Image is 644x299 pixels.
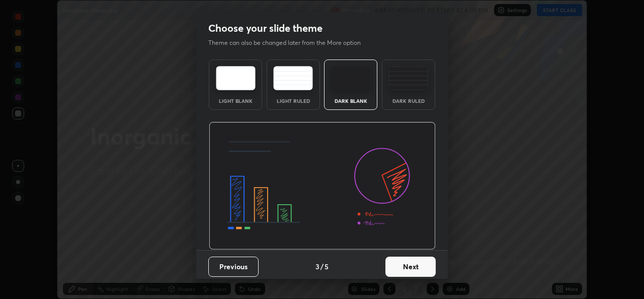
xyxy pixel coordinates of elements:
h4: 5 [325,261,329,272]
h4: / [320,261,324,272]
img: darkRuledTheme.de295e13.svg [388,66,428,90]
p: Theme can also be changed later from the More option [208,38,371,47]
div: Light Blank [215,98,256,103]
div: Light Ruled [273,98,313,103]
img: darkThemeBanner.d06ce4a2.svg [209,122,436,250]
h4: 3 [315,261,319,272]
button: Next [385,257,436,277]
div: Dark Blank [331,98,371,103]
img: lightTheme.e5ed3b09.svg [216,66,256,90]
div: Dark Ruled [388,98,429,103]
img: darkTheme.f0cc69e5.svg [331,66,371,90]
button: Previous [208,257,259,277]
h2: Choose your slide theme [208,22,323,35]
img: lightRuledTheme.5fabf969.svg [273,66,313,90]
